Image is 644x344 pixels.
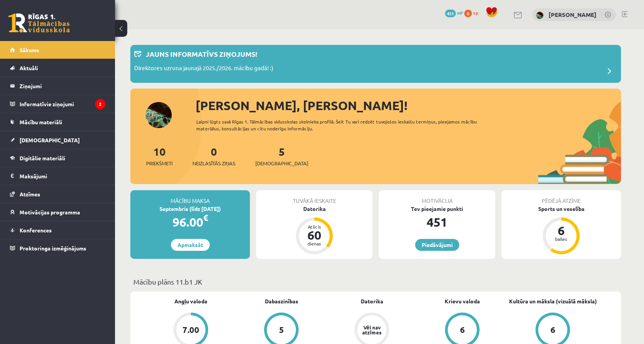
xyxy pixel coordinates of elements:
span: [DEMOGRAPHIC_DATA] [255,160,308,167]
div: Motivācija [379,190,495,205]
p: Direktores uzruna jaunajā 2025./2026. mācību gadā! :) [134,64,273,74]
p: Jauns informatīvs ziņojums! [146,49,257,59]
span: Neizlasītās ziņas [192,160,235,167]
legend: Ziņojumi [20,77,105,95]
span: Aktuāli [20,64,38,71]
a: Dabaszinības [265,297,298,305]
a: Datorika [361,297,383,305]
div: Datorika [256,205,373,213]
a: Maksājumi [10,167,105,185]
div: 6 [550,224,573,237]
a: 10Priekšmeti [146,145,172,167]
span: 0 [464,10,472,17]
span: Digitālie materiāli [20,155,65,161]
div: dienas [303,241,326,246]
legend: Maksājumi [20,167,105,185]
a: Proktoringa izmēģinājums [10,239,105,257]
div: Mācību maksa [130,190,250,205]
a: Informatīvie ziņojumi2 [10,95,105,113]
img: Marta Cekula [536,12,544,19]
div: [PERSON_NAME], [PERSON_NAME]! [195,96,621,115]
a: Atzīmes [10,185,105,203]
div: 6 [550,326,555,334]
div: balles [550,237,573,241]
a: Digitālie materiāli [10,149,105,167]
a: Kultūra un māksla (vizuālā māksla) [509,297,597,305]
a: Mācību materiāli [10,113,105,131]
div: Pēdējā atzīme [501,190,621,205]
div: 6 [460,326,465,334]
a: Krievu valoda [445,297,480,305]
a: Angļu valoda [174,297,207,305]
span: Proktoringa izmēģinājums [20,245,86,252]
i: 2 [95,99,105,109]
a: Sports un veselība 6 balles [501,205,621,255]
div: 7.00 [182,326,199,334]
span: Sākums [20,46,39,53]
span: [DEMOGRAPHIC_DATA] [20,137,80,143]
div: Sports un veselība [501,205,621,213]
div: Vēl nav atzīmes [361,325,383,335]
span: 451 [445,10,456,17]
a: [PERSON_NAME] [549,11,596,18]
a: 0Neizlasītās ziņas [192,145,235,167]
a: Piedāvājumi [415,239,459,251]
p: Mācību plāns 11.b1 JK [133,277,618,287]
span: Konferences [20,227,52,234]
a: 5[DEMOGRAPHIC_DATA] [255,145,308,167]
a: 0 xp [464,10,482,16]
span: € [203,212,208,223]
div: Tev pieejamie punkti [379,205,495,213]
span: Mācību materiāli [20,119,62,125]
div: Tuvākā ieskaite [256,190,373,205]
div: 60 [303,229,326,241]
div: 5 [279,326,284,334]
a: Sākums [10,41,105,59]
a: Datorika Atlicis 60 dienas [256,205,373,255]
a: Konferences [10,221,105,239]
a: Aktuāli [10,59,105,77]
span: Priekšmeti [146,160,172,167]
div: Septembris (līdz [DATE]) [130,205,250,213]
a: Rīgas 1. Tālmācības vidusskola [8,13,70,33]
span: Atzīmes [20,191,40,198]
span: xp [473,10,478,16]
a: Motivācijas programma [10,203,105,221]
div: Atlicis [303,224,326,229]
span: Motivācijas programma [20,209,80,216]
legend: Informatīvie ziņojumi [20,95,105,113]
span: mP [457,10,463,16]
a: Apmaksāt [171,239,210,251]
div: 451 [379,213,495,231]
a: [DEMOGRAPHIC_DATA] [10,131,105,149]
a: 451 mP [445,10,463,16]
a: Jauns informatīvs ziņojums! Direktores uzruna jaunajā 2025./2026. mācību gadā! :) [134,49,617,79]
div: Laipni lūgts savā Rīgas 1. Tālmācības vidusskolas skolnieka profilā. Šeit Tu vari redzēt tuvojošo... [196,118,491,132]
div: 96.00 [130,213,250,231]
a: Ziņojumi [10,77,105,95]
